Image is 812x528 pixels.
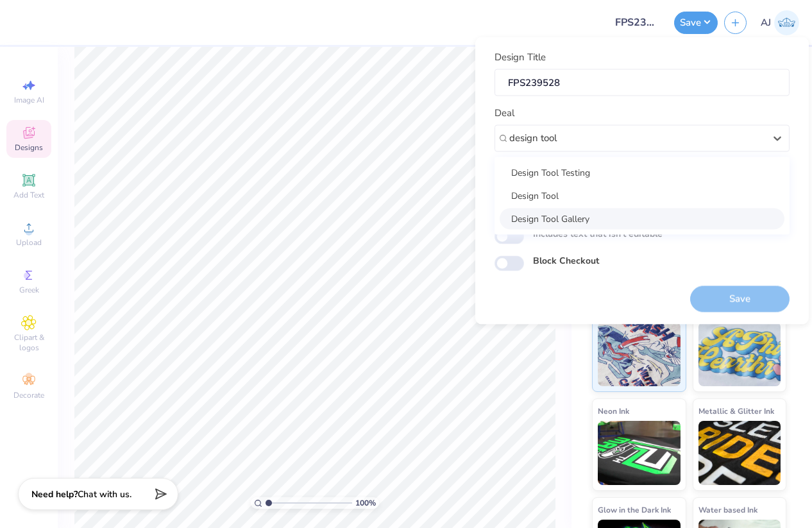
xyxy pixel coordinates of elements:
[355,497,376,509] span: 100 %
[674,12,718,34] button: Save
[598,503,671,516] span: Glow in the Dark Ink
[500,162,784,183] div: Design Tool Testing
[500,185,784,206] div: Design Tool
[698,421,781,485] img: Metallic & Glitter Ink
[598,404,629,418] span: Neon Ink
[698,322,781,386] img: Puff Ink
[14,95,44,105] span: Image AI
[495,50,546,65] label: Design Title
[698,404,774,418] span: Metallic & Glitter Ink
[761,15,771,30] span: AJ
[761,10,799,35] a: AJ
[31,488,78,500] strong: Need help?
[78,488,131,500] span: Chat with us.
[605,10,668,35] input: Untitled Design
[13,190,44,200] span: Add Text
[16,237,42,248] span: Upload
[19,285,39,295] span: Greek
[13,390,44,400] span: Decorate
[495,106,514,121] label: Deal
[598,421,681,485] img: Neon Ink
[15,142,43,153] span: Designs
[774,10,799,35] img: Armiel John Calzada
[500,208,784,229] div: Design Tool Gallery
[598,322,681,386] img: Standard
[6,332,51,353] span: Clipart & logos
[533,253,599,267] label: Block Checkout
[698,503,757,516] span: Water based Ink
